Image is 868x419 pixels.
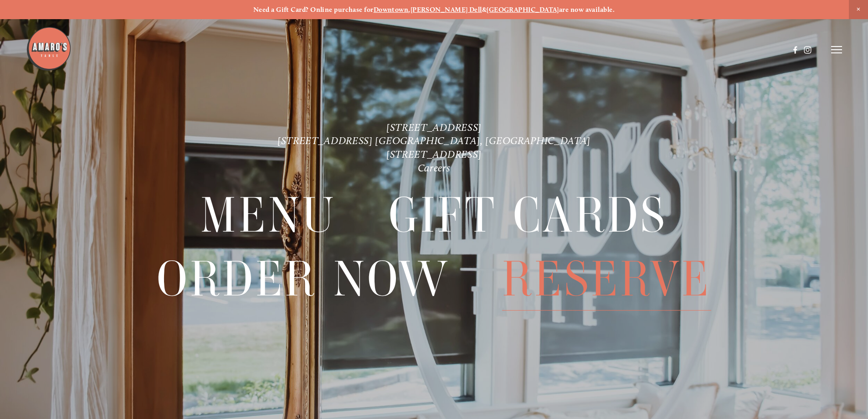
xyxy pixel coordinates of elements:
[502,248,711,310] a: Reserve
[487,5,559,14] a: [GEOGRAPHIC_DATA]
[200,184,336,247] span: Menu
[200,184,336,247] a: Menu
[418,162,451,174] a: Careers
[389,184,668,247] a: Gift Cards
[374,5,409,14] a: Downtown
[26,26,72,72] img: Amaro's Table
[411,5,482,14] a: [PERSON_NAME] Dell
[559,5,615,14] strong: are now available.
[386,121,482,134] a: [STREET_ADDRESS]
[408,5,410,14] strong: ,
[389,184,668,247] span: Gift Cards
[386,148,482,160] a: [STREET_ADDRESS]
[277,134,591,147] a: [STREET_ADDRESS] [GEOGRAPHIC_DATA], [GEOGRAPHIC_DATA]
[157,248,450,310] a: Order Now
[482,5,487,14] strong: &
[253,5,374,14] strong: Need a Gift Card? Online purchase for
